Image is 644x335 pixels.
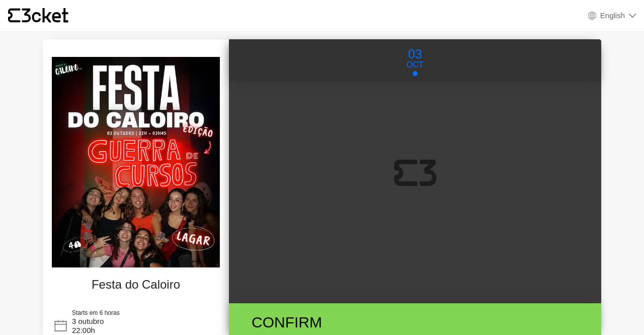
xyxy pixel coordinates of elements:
[57,278,215,292] h4: Festa do Caloiro
[407,59,424,71] p: Oct
[396,44,434,77] button: 03 Oct
[8,9,20,23] g: {' '}
[72,309,120,316] span: Starts em 6 horas
[72,317,104,334] span: 3 outubro 22:00h
[407,45,424,64] p: 03
[52,57,220,267] img: fc9bce7935e34085b9fda3ca4d5406de.webp
[244,311,472,333] div: Confirm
